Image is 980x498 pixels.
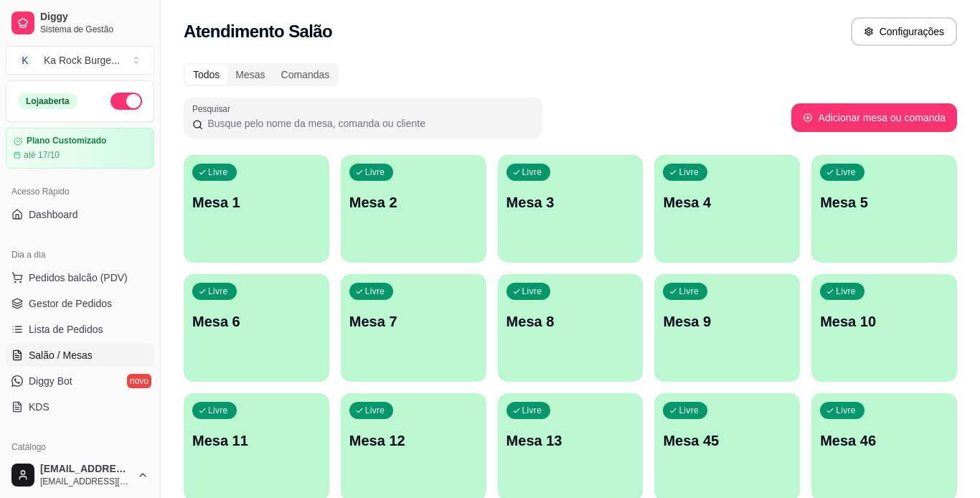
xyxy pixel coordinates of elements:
[6,266,154,289] button: Pedidos balcão (PDV)
[820,192,948,212] p: Mesa 5
[679,166,699,178] p: Livre
[365,166,385,178] p: Livre
[29,296,112,311] span: Gestor de Pedidos
[6,458,154,492] button: [EMAIL_ADDRESS][DOMAIN_NAME][EMAIL_ADDRESS][DOMAIN_NAME]
[6,46,154,75] button: Select a team
[820,431,948,451] p: Mesa 46
[40,476,131,487] span: [EMAIL_ADDRESS][DOMAIN_NAME]
[29,400,50,414] span: KDS
[663,311,791,332] p: Mesa 9
[24,149,60,161] article: até 17/10
[836,286,856,297] p: Livre
[498,155,644,263] button: LivreMesa 3
[6,370,154,393] a: Diggy Botnovo
[40,463,131,476] span: [EMAIL_ADDRESS][DOMAIN_NAME]
[18,53,32,67] span: K
[208,286,228,297] p: Livre
[654,274,800,382] button: LivreMesa 9
[192,192,321,212] p: Mesa 1
[184,274,329,382] button: LivreMesa 6
[29,271,128,285] span: Pedidos balcão (PDV)
[208,166,228,178] p: Livre
[273,65,338,85] div: Comandas
[791,103,957,132] button: Adicionar mesa ou comanda
[507,192,635,212] p: Mesa 3
[27,136,106,146] article: Plano Customizado
[498,274,644,382] button: LivreMesa 8
[349,311,478,332] p: Mesa 7
[40,24,149,35] span: Sistema de Gestão
[29,322,103,337] span: Lista de Pedidos
[507,431,635,451] p: Mesa 13
[192,431,321,451] p: Mesa 11
[820,311,948,332] p: Mesa 10
[522,286,542,297] p: Livre
[836,166,856,178] p: Livre
[811,155,957,263] button: LivreMesa 5
[192,311,321,332] p: Mesa 6
[6,436,154,459] div: Catálogo
[679,286,699,297] p: Livre
[192,103,235,115] label: Pesquisar
[110,93,142,110] button: Alterar Status
[836,405,856,416] p: Livre
[6,395,154,418] a: KDS
[6,6,154,40] a: DiggySistema de Gestão
[6,292,154,315] a: Gestor de Pedidos
[654,155,800,263] button: LivreMesa 4
[6,128,154,169] a: Plano Customizadoaté 17/10
[507,311,635,332] p: Mesa 8
[522,166,542,178] p: Livre
[18,93,77,109] div: Loja aberta
[341,155,486,263] button: LivreMesa 2
[184,155,329,263] button: LivreMesa 1
[6,180,154,203] div: Acesso Rápido
[29,348,93,362] span: Salão / Mesas
[811,274,957,382] button: LivreMesa 10
[851,17,957,46] button: Configurações
[349,431,478,451] p: Mesa 12
[365,405,385,416] p: Livre
[341,274,486,382] button: LivreMesa 7
[522,405,542,416] p: Livre
[227,65,273,85] div: Mesas
[6,203,154,226] a: Dashboard
[185,65,227,85] div: Todos
[6,344,154,367] a: Salão / Mesas
[365,286,385,297] p: Livre
[40,11,149,24] span: Diggy
[184,20,332,43] h2: Atendimento Salão
[29,374,72,388] span: Diggy Bot
[29,207,78,222] span: Dashboard
[208,405,228,416] p: Livre
[44,53,120,67] div: Ka Rock Burge ...
[6,318,154,341] a: Lista de Pedidos
[6,243,154,266] div: Dia a dia
[679,405,699,416] p: Livre
[663,192,791,212] p: Mesa 4
[349,192,478,212] p: Mesa 2
[663,431,791,451] p: Mesa 45
[203,116,534,131] input: Pesquisar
